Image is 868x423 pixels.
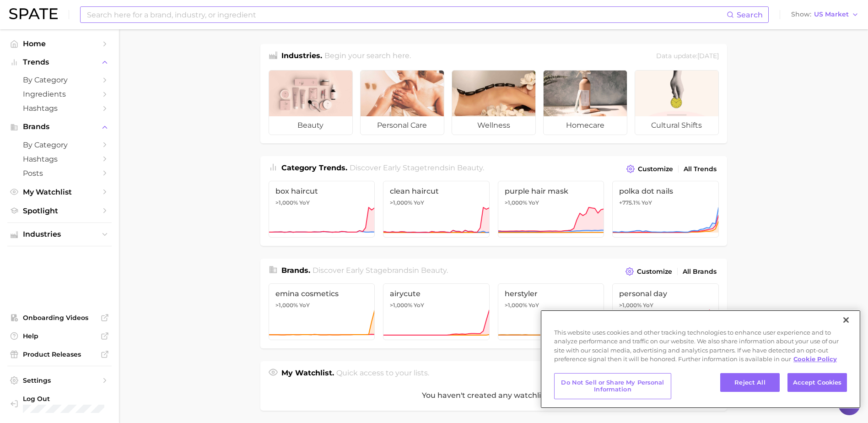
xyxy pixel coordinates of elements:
a: Hashtags [7,152,112,166]
a: personal care [360,70,444,135]
button: ShowUS Market [789,9,861,21]
span: Brands . [281,266,310,275]
span: beauty [269,116,352,135]
button: Customize [623,265,674,278]
a: Help [7,329,112,343]
span: Log Out [23,395,124,403]
span: >1,000% [505,302,527,309]
span: box haircut [275,187,368,195]
span: by Category [23,141,96,149]
a: All Brands [680,266,719,278]
a: box haircut>1,000% YoY [269,181,375,238]
a: cultural shifts [635,70,719,135]
span: airycute [390,289,483,298]
div: This website uses cookies and other tracking technologies to enhance user experience and to analy... [540,328,861,369]
div: Cookie banner [540,310,861,408]
span: Settings [23,376,96,385]
span: >1,000% [390,302,412,309]
a: homecare [543,70,627,135]
div: You haven't created any watchlists yet [260,380,727,411]
span: cultural shifts [635,116,718,135]
span: beauty [457,163,483,172]
a: Posts [7,166,112,180]
a: clean haircut>1,000% YoY [383,181,490,238]
span: by Category [23,76,96,84]
button: Reject All [720,373,780,392]
span: Onboarding Videos [23,314,96,322]
span: Product Releases [23,350,96,358]
span: Customize [638,165,673,173]
span: Trends [23,58,96,66]
button: Accept Cookies [787,373,847,392]
span: Discover Early Stage brands in . [313,266,448,275]
span: Spotlight [23,206,96,215]
button: Customize [624,163,675,175]
span: Show [791,12,811,17]
span: All Brands [683,268,717,276]
a: My Watchlist [7,185,112,199]
span: YoY [299,302,310,309]
a: wellness [452,70,536,135]
a: by Category [7,138,112,152]
a: personal day>1,000% YoY [612,283,719,340]
h1: Industries. [281,50,322,63]
a: Log out. Currently logged in with e-mail sramana_sharma@cotyinc.com. [7,392,112,416]
span: >1,000% [275,302,298,309]
span: >1,000% [619,302,642,309]
span: polka dot nails [619,187,712,195]
span: wellness [452,116,535,135]
span: Brands [23,123,96,131]
span: YoY [528,302,539,309]
a: Product Releases [7,347,112,361]
div: Data update: [DATE] [656,50,719,63]
a: purple hair mask>1,000% YoY [498,181,604,238]
span: emina cosmetics [275,289,368,298]
span: YoY [414,302,424,309]
button: Brands [7,120,112,134]
h2: Quick access to your lists. [336,368,429,380]
span: Category Trends . [281,163,347,172]
a: Ingredients [7,87,112,101]
button: Trends [7,55,112,69]
div: Privacy [540,310,861,408]
span: YoY [643,302,653,309]
span: >1,000% [390,199,412,206]
span: Help [23,332,96,340]
span: Hashtags [23,104,96,113]
span: Search [737,11,763,19]
span: purple hair mask [505,187,598,195]
img: SPATE [9,8,58,19]
a: airycute>1,000% YoY [383,283,490,340]
span: beauty [421,266,447,275]
span: YoY [642,199,652,206]
a: Settings [7,374,112,387]
span: >1,000% [505,199,527,206]
span: My Watchlist [23,188,96,196]
a: herstyler>1,000% YoY [498,283,604,340]
a: beauty [269,70,353,135]
input: Search here for a brand, industry, or ingredient [86,7,727,22]
span: Ingredients [23,90,96,98]
span: Hashtags [23,155,96,163]
a: Onboarding Videos [7,311,112,325]
span: Discover Early Stage trends in . [350,163,484,172]
h1: My Watchlist. [281,368,334,380]
span: Industries [23,230,96,239]
h2: Begin your search here. [324,50,411,63]
span: YoY [528,199,539,206]
span: +775.1% [619,199,640,206]
span: personal care [361,116,444,135]
span: herstyler [505,289,598,298]
a: polka dot nails+775.1% YoY [612,181,719,238]
span: homecare [544,116,627,135]
span: YoY [299,199,310,206]
span: Home [23,39,96,48]
a: All Trends [681,163,719,175]
span: US Market [814,12,849,17]
span: Customize [637,268,672,276]
span: All Trends [684,165,717,173]
span: personal day [619,289,712,298]
a: Home [7,37,112,51]
a: Spotlight [7,204,112,218]
span: clean haircut [390,187,483,195]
